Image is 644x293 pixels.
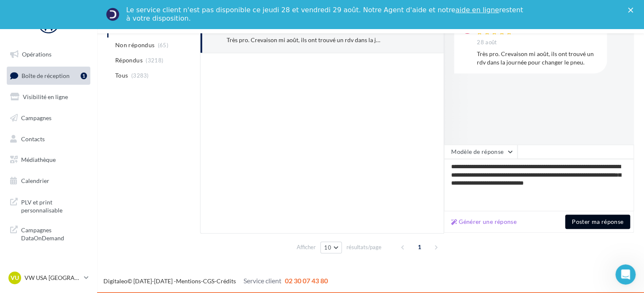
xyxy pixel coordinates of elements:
div: Très pro. Crevaison mi août, ils ont trouvé un rdv dans la journée pour changer le pneu. [227,36,382,44]
button: 10 [320,242,342,253]
span: (65) [158,42,168,48]
span: résultats/page [346,243,382,251]
a: CGS [203,277,214,285]
span: Boîte de réception [22,72,70,79]
a: Visibilité en ligne [5,88,92,106]
a: VU VW USA [GEOGRAPHIC_DATA] [7,270,90,286]
a: Calendrier [5,172,92,190]
span: Afficher [297,243,316,251]
span: Médiathèque [21,156,56,163]
span: 28 août [477,39,497,46]
p: VW USA [GEOGRAPHIC_DATA] [24,274,81,282]
a: Mentions [176,277,201,285]
span: Non répondus [115,41,154,49]
iframe: Intercom live chat [615,264,636,285]
span: Campagnes DataOnDemand [21,224,87,242]
a: Médiathèque [5,151,92,169]
span: (3218) [146,57,163,64]
span: Visibilité en ligne [23,93,68,100]
button: Générer une réponse [448,217,520,227]
span: Calendrier [21,177,49,184]
span: Répondus [115,56,143,65]
button: Poster ma réponse [565,215,630,229]
span: 10 [324,244,331,251]
span: Opérations [22,51,51,58]
a: Campagnes [5,109,92,127]
a: Contacts [5,130,92,148]
div: 1 [81,73,87,79]
a: Boîte de réception1 [5,67,92,85]
span: PLV et print personnalisable [21,196,87,215]
span: 1 [413,240,426,254]
a: Digitaleo [103,277,127,285]
div: Fermer [628,8,636,13]
img: Profile image for Service-Client [106,8,119,21]
div: Le service client n'est pas disponible ce jeudi 28 et vendredi 29 août. Notre Agent d'aide et not... [126,6,525,23]
span: 02 30 07 43 80 [285,277,328,285]
span: Contacts [21,135,45,142]
a: PLV et print personnalisable [5,193,92,218]
a: Crédits [216,277,236,285]
a: aide en ligne [455,6,499,14]
span: Service client [244,277,281,285]
a: Campagnes DataOnDemand [5,221,92,246]
button: Modèle de réponse [444,145,517,159]
div: Très pro. Crevaison mi août, ils ont trouvé un rdv dans la journée pour changer le pneu. [477,50,600,67]
span: Campagnes [21,114,51,121]
span: (3283) [131,72,149,79]
span: © [DATE]-[DATE] - - - [103,277,328,285]
span: Tous [115,71,128,80]
span: VU [11,274,19,282]
a: Opérations [5,46,92,63]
